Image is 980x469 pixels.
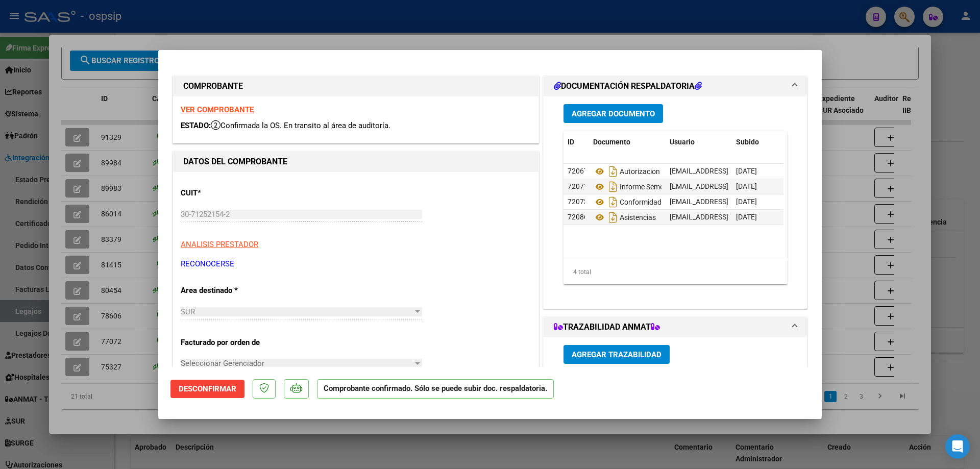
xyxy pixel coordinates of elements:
[181,285,286,297] p: Area destinado *
[593,138,630,146] span: Documento
[563,259,787,285] div: 4 total
[211,121,390,130] span: Confirmada la OS. En transito al área de auditoría.
[666,131,732,153] datatable-header-cell: Usuario
[670,167,842,175] span: [EMAIL_ADDRESS][DOMAIN_NAME] - RECONOCERSE -
[572,350,661,359] span: Agregar Trazabilidad
[568,213,588,221] span: 72086
[181,359,413,368] span: Seleccionar Gerenciador
[544,317,807,337] mat-expansion-panel-header: TRAZABILIDAD ANMAT
[179,384,236,393] span: Desconfirmar
[181,121,211,130] span: ESTADO:
[183,157,287,166] strong: DATOS DEL COMPROBANTE
[183,81,243,91] strong: COMPROBANTE
[317,379,554,399] p: Comprobante confirmado. Sólo se puede subir doc. respaldatoria.
[181,105,254,114] a: VER COMPROBANTE
[732,131,783,153] datatable-header-cell: Subido
[593,213,656,221] span: Asistencias
[736,213,757,221] span: [DATE]
[563,345,670,364] button: Agregar Trazabilidad
[945,434,970,459] div: Open Intercom Messenger
[544,96,807,308] div: DOCUMENTACIÓN RESPALDATORIA
[554,80,702,92] h1: DOCUMENTACIÓN RESPALDATORIA
[568,167,588,175] span: 72067
[606,194,620,210] i: Descargar documento
[593,183,678,191] span: Informe Semestral
[181,258,531,270] p: RECONOCERSE
[593,167,660,176] span: Autorizacion
[181,240,258,249] span: ANALISIS PRESTADOR
[181,307,195,316] span: SUR
[572,109,655,118] span: Agregar Documento
[544,76,807,96] mat-expansion-panel-header: DOCUMENTACIÓN RESPALDATORIA
[181,337,286,349] p: Facturado por orden de
[670,182,842,190] span: [EMAIL_ADDRESS][DOMAIN_NAME] - RECONOCERSE -
[606,179,620,195] i: Descargar documento
[593,198,661,206] span: Conformidad
[670,138,695,146] span: Usuario
[736,138,759,146] span: Subido
[589,131,666,153] datatable-header-cell: Documento
[670,213,842,221] span: [EMAIL_ADDRESS][DOMAIN_NAME] - RECONOCERSE -
[670,198,842,206] span: [EMAIL_ADDRESS][DOMAIN_NAME] - RECONOCERSE -
[563,104,663,123] button: Agregar Documento
[736,167,757,175] span: [DATE]
[568,182,588,190] span: 72071
[606,163,620,180] i: Descargar documento
[170,380,244,398] button: Desconfirmar
[568,198,588,206] span: 72073
[181,187,286,199] p: CUIT
[783,131,834,153] datatable-header-cell: Acción
[563,131,589,153] datatable-header-cell: ID
[554,321,660,333] h1: TRAZABILIDAD ANMAT
[736,198,757,206] span: [DATE]
[606,209,620,226] i: Descargar documento
[568,138,574,146] span: ID
[736,182,757,190] span: [DATE]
